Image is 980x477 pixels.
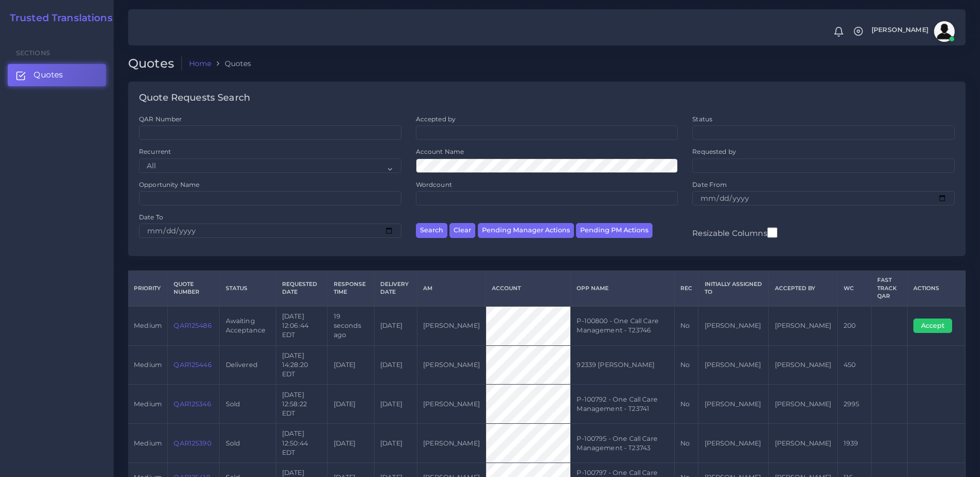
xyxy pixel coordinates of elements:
td: P-100795 - One Call Care Management - T23743 [571,424,675,463]
a: Trusted Translations [3,12,113,24]
th: Account [486,271,571,306]
td: No [675,306,698,345]
td: Sold [220,385,276,424]
label: Account Name [416,147,464,156]
td: [PERSON_NAME] [417,306,486,345]
td: P-100800 - One Call Care Management - T23746 [571,306,675,345]
td: [DATE] [328,424,375,463]
td: [PERSON_NAME] [698,345,769,385]
th: AM [417,271,486,306]
td: Awaiting Acceptance [220,306,276,345]
a: QAR125390 [174,439,211,447]
span: medium [134,322,162,329]
th: Quote Number [168,271,220,306]
td: [DATE] [374,424,417,463]
a: Quotes [8,64,106,86]
a: QAR125346 [174,400,211,408]
th: Fast Track QAR [871,271,907,306]
td: No [675,385,698,424]
td: P-100792 - One Call Care Management - T23741 [571,385,675,424]
span: [PERSON_NAME] [872,27,928,34]
td: [DATE] [328,385,375,424]
a: Accept [913,321,959,329]
th: Requested Date [276,271,328,306]
th: WC [837,271,871,306]
a: QAR125446 [174,361,211,369]
button: Clear [449,223,475,238]
th: Opp Name [571,271,675,306]
td: No [675,424,698,463]
label: Recurrent [139,147,171,156]
label: Opportunity Name [139,180,199,189]
td: [PERSON_NAME] [698,385,769,424]
a: [PERSON_NAME]avatar [866,21,958,42]
th: Initially Assigned to [698,271,769,306]
td: Delivered [220,345,276,385]
td: [DATE] [374,345,417,385]
td: [DATE] 12:06:44 EDT [276,306,328,345]
td: [DATE] [374,385,417,424]
label: Requested by [692,147,736,156]
td: 19 seconds ago [328,306,375,345]
li: Quotes [211,58,251,69]
th: REC [675,271,698,306]
label: Status [692,115,712,123]
td: 200 [837,306,871,345]
label: Date To [139,213,163,221]
td: [PERSON_NAME] [769,306,837,345]
button: Accept [913,319,952,333]
td: [PERSON_NAME] [698,424,769,463]
td: 1939 [837,424,871,463]
td: [PERSON_NAME] [417,385,486,424]
span: Quotes [34,69,63,81]
h2: Quotes [128,56,182,71]
td: [PERSON_NAME] [769,345,837,385]
td: [PERSON_NAME] [417,345,486,385]
label: Wordcount [416,180,452,189]
label: Date From [692,180,727,189]
th: Accepted by [769,271,837,306]
td: [DATE] [328,345,375,385]
button: Pending PM Actions [576,223,652,238]
td: Sold [220,424,276,463]
span: Sections [16,49,50,57]
td: [PERSON_NAME] [417,424,486,463]
td: 92339 [PERSON_NAME] [571,345,675,385]
a: Home [189,58,212,69]
span: medium [134,400,162,408]
label: Resizable Columns [692,226,777,239]
label: QAR Number [139,115,182,123]
th: Priority [128,271,168,306]
span: medium [134,439,162,447]
td: [PERSON_NAME] [698,306,769,345]
td: 2995 [837,385,871,424]
a: QAR125486 [174,322,211,329]
td: [DATE] [374,306,417,345]
th: Delivery Date [374,271,417,306]
input: Resizable Columns [767,226,777,239]
label: Accepted by [416,115,456,123]
td: [PERSON_NAME] [769,424,837,463]
td: [DATE] 12:50:44 EDT [276,424,328,463]
td: [PERSON_NAME] [769,385,837,424]
th: Status [220,271,276,306]
button: Search [416,223,447,238]
button: Pending Manager Actions [478,223,574,238]
img: avatar [934,21,955,42]
td: No [675,345,698,385]
h4: Quote Requests Search [139,92,250,104]
span: medium [134,361,162,369]
th: Actions [907,271,965,306]
td: [DATE] 12:58:22 EDT [276,385,328,424]
td: [DATE] 14:28:20 EDT [276,345,328,385]
th: Response Time [328,271,375,306]
td: 450 [837,345,871,385]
